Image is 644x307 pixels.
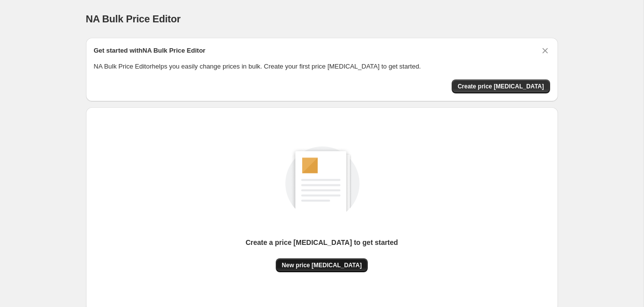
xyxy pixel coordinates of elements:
[86,13,181,24] span: NA Bulk Price Editor
[458,82,544,90] span: Create price [MEDICAL_DATA]
[94,46,206,56] h2: Get started with NA Bulk Price Editor
[540,46,550,56] button: Dismiss card
[245,237,398,247] p: Create a price [MEDICAL_DATA] to get started
[452,79,550,93] button: Create price change job
[94,62,550,72] p: NA Bulk Price Editor helps you easily change prices in bulk. Create your first price [MEDICAL_DAT...
[282,261,362,269] span: New price [MEDICAL_DATA]
[276,258,368,272] button: New price [MEDICAL_DATA]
